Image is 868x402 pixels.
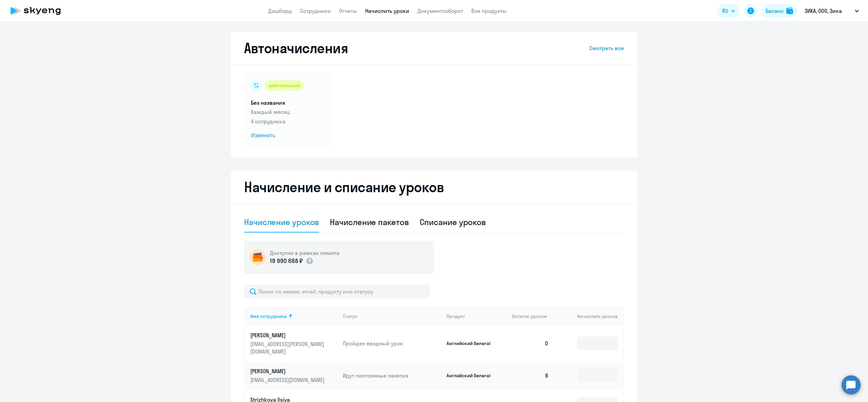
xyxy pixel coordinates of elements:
[507,325,554,361] td: 0
[250,367,326,375] p: [PERSON_NAME]
[268,7,292,14] a: Дашборд
[512,313,554,319] div: Остаток уроков
[251,132,326,140] span: Изменить
[417,7,463,14] a: Документооборот
[330,217,409,227] div: Начисление пакетов
[300,7,331,14] a: Сотрудники
[250,340,326,355] p: [EMAIL_ADDRESS][PERSON_NAME][DOMAIN_NAME]
[250,367,337,384] a: [PERSON_NAME][EMAIL_ADDRESS][DOMAIN_NAME]
[447,373,497,379] p: Английский General
[589,44,624,52] a: Смотреть все
[420,217,486,227] div: Списание уроков
[801,3,862,19] button: ЗИКА, ООО, Зика
[343,313,441,319] div: Статус
[447,340,497,346] p: Английский General
[343,313,357,319] div: Статус
[786,7,793,14] img: balance
[250,376,326,384] p: [EMAIL_ADDRESS][DOMAIN_NAME]
[717,4,740,18] button: RU
[766,7,784,15] div: Баланс
[244,285,430,298] input: Поиск по имени, email, продукту или статусу
[805,7,842,15] p: ЗИКА, ООО, Зика
[554,307,623,325] th: Начислить уроков
[343,340,441,347] p: Пройден вводный урок
[251,117,326,125] p: 4 сотрудника
[270,257,303,265] p: 19 990 688 ₽
[762,4,797,18] button: Балансbalance
[270,249,339,257] h5: Доступно в рамках лимита
[244,179,624,195] h2: Начисление и списание уроков
[264,80,304,91] div: действующий
[343,372,441,379] p: Идут постоянные занятия
[250,331,326,339] p: [PERSON_NAME]
[512,313,547,319] span: Остаток уроков
[339,7,357,14] a: Отчеты
[447,313,507,319] div: Продукт
[250,249,266,265] img: wallet-circle.png
[365,7,409,14] a: Начислить уроки
[250,331,337,355] a: [PERSON_NAME][EMAIL_ADDRESS][PERSON_NAME][DOMAIN_NAME]
[244,217,319,227] div: Начисление уроков
[251,108,326,116] p: Каждый месяц
[250,313,287,319] div: Имя сотрудника
[471,7,507,14] a: Все продукты
[244,40,348,56] h2: Автоначисления
[447,313,465,319] div: Продукт
[250,313,337,319] div: Имя сотрудника
[251,99,326,106] h5: Без названия
[507,361,554,390] td: 8
[722,7,728,15] span: RU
